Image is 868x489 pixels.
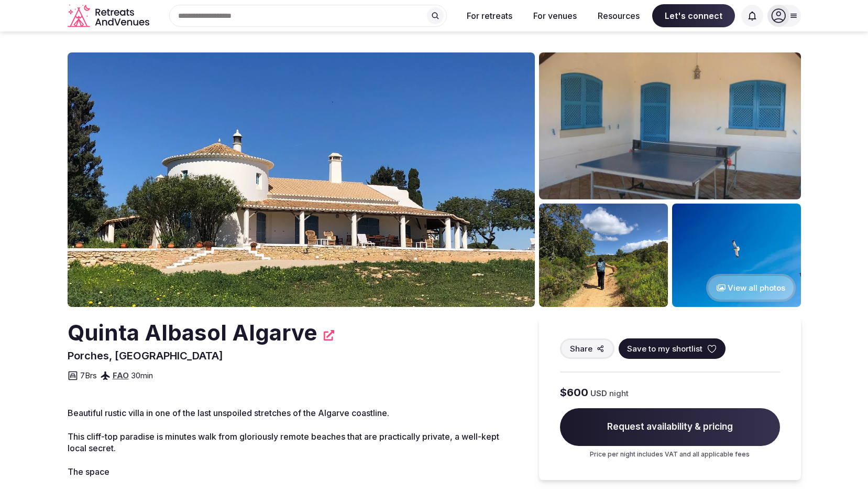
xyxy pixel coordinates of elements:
[113,370,129,380] a: FAO
[560,338,614,359] button: Share
[68,408,389,418] span: Beautiful rustic villa in one of the last unspoiled stretches of the Algarve coastline.
[68,52,535,307] img: Venue cover photo
[560,408,780,446] span: Request availability & pricing
[672,204,801,307] img: Venue gallery photo
[68,349,223,362] span: Porches, [GEOGRAPHIC_DATA]
[619,338,726,359] button: Save to my shortlist
[458,4,521,27] button: For retreats
[525,4,585,27] button: For venues
[539,52,801,199] img: Venue gallery photo
[560,385,588,400] span: $600
[590,388,607,399] span: USD
[131,370,153,381] span: 30 min
[589,4,648,27] button: Resources
[652,4,735,27] span: Let's connect
[539,204,668,307] img: Venue gallery photo
[570,343,592,354] span: Share
[68,466,109,477] span: The space
[68,4,151,28] svg: Retreats and Venues company logo
[80,370,97,381] span: 7 Brs
[706,274,796,302] button: View all photos
[68,431,499,453] span: This cliff-top paradise is minutes walk from gloriously remote beaches that are practically priva...
[68,317,317,348] h2: Quinta Albasol Algarve
[609,388,629,399] span: night
[627,343,702,354] span: Save to my shortlist
[68,4,151,28] a: Visit the homepage
[560,450,780,459] p: Price per night includes VAT and all applicable fees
